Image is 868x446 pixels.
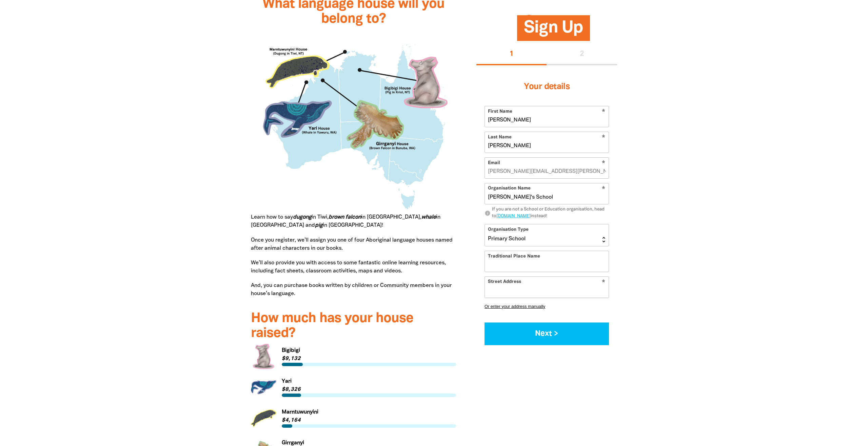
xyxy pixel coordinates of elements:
p: Once you register, we’ll assign you one of four Aboriginal language houses named after animal cha... [251,236,456,252]
strong: whale [421,215,436,220]
strong: pig [315,223,323,228]
button: Stage 1 [476,44,547,65]
p: We’ll also provide you with access to some fantastic online learning resources, including fact sh... [251,259,456,275]
a: [DOMAIN_NAME] [496,214,531,218]
p: Learn how to say in Tiwi, in [GEOGRAPHIC_DATA], in [GEOGRAPHIC_DATA] and in [GEOGRAPHIC_DATA]! [251,213,456,229]
i: info [485,210,491,216]
button: Or enter your address manually [485,304,609,309]
em: brown falcon [329,215,361,220]
button: Next > [485,322,609,345]
p: And, you can purchase books written by children or Community members in your house’s language. [251,282,456,298]
strong: dugong [293,215,312,220]
span: Sign Up [524,20,583,41]
h3: How much has your house raised? [251,311,456,341]
h3: Your details [485,73,609,101]
div: If you are not a School or Education organisation, head to instead! [492,206,609,220]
